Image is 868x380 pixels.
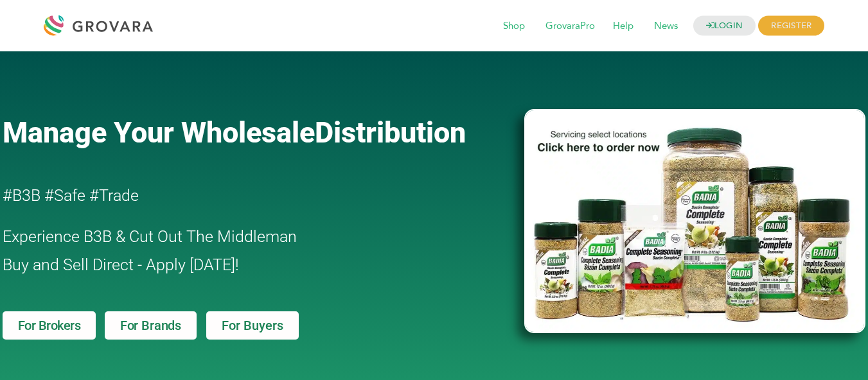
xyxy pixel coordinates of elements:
span: Distribution [315,116,466,150]
span: Experience B3B & Cut Out The Middleman [3,227,297,246]
a: For Brokers [3,311,96,340]
span: Manage Your Wholesale [3,116,315,150]
a: For Brands [105,311,197,340]
span: For Brands [120,319,181,332]
span: For Brokers [18,319,81,332]
span: For Buyers [222,319,283,332]
span: GrovaraPro [536,14,604,39]
span: REGISTER [758,16,824,36]
a: Shop [494,19,534,33]
span: News [645,14,687,39]
a: Manage Your WholesaleDistribution [3,116,504,150]
a: LOGIN [693,16,756,36]
a: GrovaraPro [536,19,604,33]
span: Buy and Sell Direct - Apply [DATE]! [3,255,239,274]
span: Shop [494,14,534,39]
a: Help [604,19,642,33]
span: Help [604,14,642,39]
h2: #B3B #Safe #Trade [3,182,451,210]
a: For Buyers [206,311,299,340]
a: News [645,19,687,33]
